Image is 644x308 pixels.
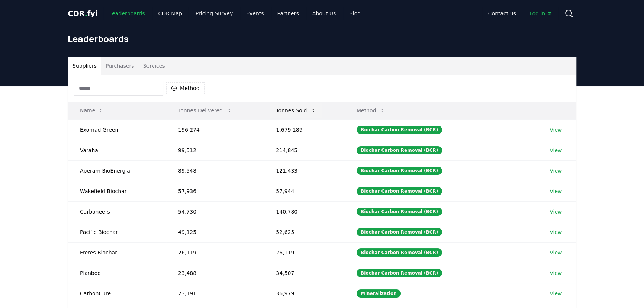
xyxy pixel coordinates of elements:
[357,146,442,154] div: Biochar Carbon Removal (BCR)
[264,181,345,201] td: 57,944
[264,140,345,160] td: 214,845
[482,7,522,20] a: Contact us
[550,290,562,297] a: View
[166,201,264,222] td: 54,730
[68,140,166,160] td: Varaha
[68,283,166,304] td: CarbonCure
[166,263,264,283] td: 23,488
[357,126,442,134] div: Biochar Carbon Removal (BCR)
[103,7,151,20] a: Leaderboards
[166,140,264,160] td: 99,512
[264,160,345,181] td: 121,433
[529,10,553,17] span: Log in
[68,181,166,201] td: Wakefield Biochar
[74,103,110,118] button: Name
[550,249,562,256] a: View
[103,7,367,20] nav: Main
[524,7,558,20] a: Log in
[166,222,264,242] td: 49,125
[101,57,139,75] button: Purchasers
[351,103,391,118] button: Method
[68,57,101,75] button: Suppliers
[68,263,166,283] td: Planboo
[68,9,97,18] span: CDR fyi
[152,7,188,20] a: CDR Map
[68,242,166,263] td: Freres Biochar
[550,228,562,236] a: View
[550,126,562,134] a: View
[264,242,345,263] td: 26,119
[172,103,238,118] button: Tonnes Delivered
[357,248,442,257] div: Biochar Carbon Removal (BCR)
[306,7,342,20] a: About Us
[264,263,345,283] td: 34,507
[264,283,345,304] td: 36,979
[357,187,442,195] div: Biochar Carbon Removal (BCR)
[271,7,305,20] a: Partners
[166,181,264,201] td: 57,936
[68,8,97,19] a: CDR.fyi
[550,167,562,174] a: View
[264,222,345,242] td: 52,625
[166,283,264,304] td: 23,191
[482,7,558,20] nav: Main
[240,7,270,20] a: Events
[550,147,562,154] a: View
[343,7,367,20] a: Blog
[68,33,576,45] h1: Leaderboards
[68,201,166,222] td: Carboneers
[264,201,345,222] td: 140,780
[550,187,562,195] a: View
[85,9,87,18] span: .
[68,160,166,181] td: Aperam BioEnergia
[357,167,442,175] div: Biochar Carbon Removal (BCR)
[264,119,345,140] td: 1,679,189
[139,57,170,75] button: Services
[166,119,264,140] td: 196,274
[357,208,442,216] div: Biochar Carbon Removal (BCR)
[357,289,401,298] div: Mineralization
[166,82,205,94] button: Method
[166,160,264,181] td: 89,548
[550,269,562,277] a: View
[68,119,166,140] td: Exomad Green
[190,7,239,20] a: Pricing Survey
[270,103,322,118] button: Tonnes Sold
[166,242,264,263] td: 26,119
[357,269,442,277] div: Biochar Carbon Removal (BCR)
[550,208,562,215] a: View
[357,228,442,236] div: Biochar Carbon Removal (BCR)
[68,222,166,242] td: Pacific Biochar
